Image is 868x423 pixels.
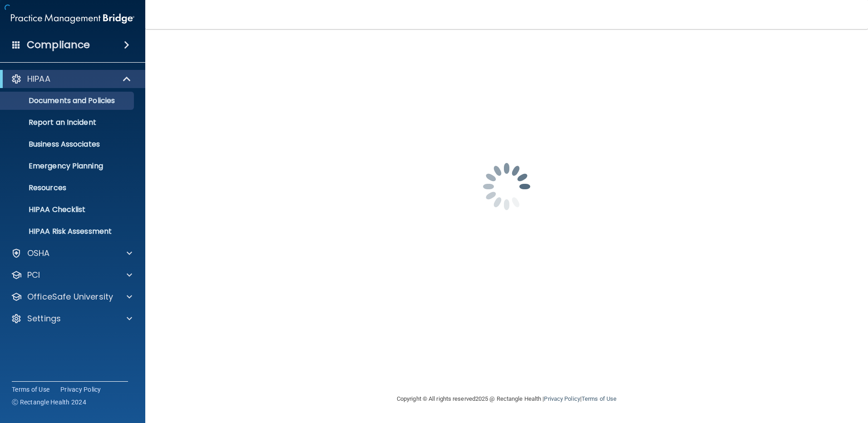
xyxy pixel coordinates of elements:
[6,118,130,127] p: Report an Incident
[6,227,130,236] p: HIPAA Risk Assessment
[6,162,130,171] p: Emergency Planning
[544,395,580,402] a: Privacy Policy
[11,74,132,84] a: HIPAA
[6,96,130,105] p: Documents and Policies
[11,291,132,302] a: OfficeSafe University
[11,10,134,28] img: PMB logo
[27,39,90,51] h4: Compliance
[11,248,132,259] a: OSHA
[11,313,132,324] a: Settings
[582,395,616,402] a: Terms of Use
[6,183,130,192] p: Resources
[27,291,113,302] p: OfficeSafe University
[60,385,101,394] a: Privacy Policy
[27,248,50,259] p: OSHA
[11,270,132,280] a: PCI
[12,398,86,407] span: Ⓒ Rectangle Health 2024
[6,205,130,214] p: HIPAA Checklist
[6,140,130,149] p: Business Associates
[27,74,50,84] p: HIPAA
[341,384,672,413] div: Copyright © All rights reserved 2025 @ Rectangle Health | |
[27,270,40,280] p: PCI
[461,141,552,232] img: spinner.e123f6fc.gif
[27,313,61,324] p: Settings
[12,385,49,394] a: Terms of Use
